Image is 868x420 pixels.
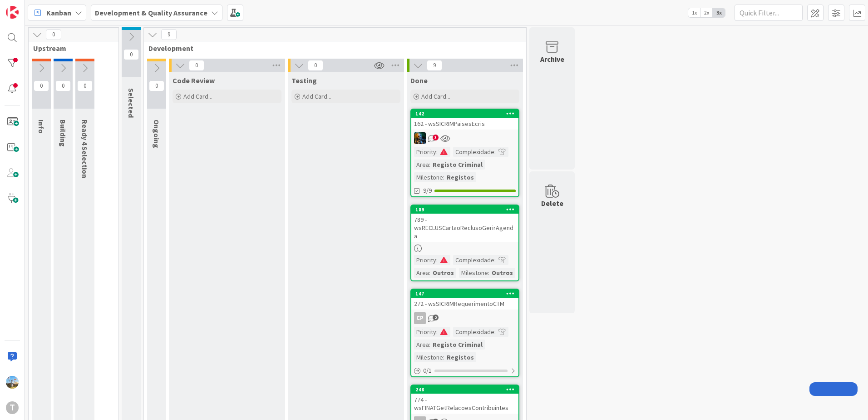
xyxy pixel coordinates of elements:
span: Code Review [173,76,215,85]
span: Selected [127,88,136,118]
div: Outros [430,268,456,278]
span: 2 [433,315,439,320]
a: 147272 - wsSICRIMRequerimentoCTMCPPriority:Complexidade:Area:Registo CriminalMilestone:Registos0/1 [410,289,519,377]
img: DG [6,376,19,389]
span: 3x [713,8,725,17]
input: Quick Filter... [735,5,803,21]
div: 774 - wsFINATGetRelacoesContribuintes [411,394,518,414]
span: : [436,147,438,157]
div: Milestone [414,172,443,182]
span: : [436,327,438,337]
div: Complexidade [453,327,494,337]
span: Done [410,76,428,85]
div: 248 [415,386,518,393]
span: 0 [149,80,164,91]
span: Development [148,44,515,53]
span: Kanban [46,7,71,18]
span: 9 [161,29,177,40]
div: Registo Criminal [430,340,485,350]
span: : [429,268,430,278]
b: Development & Quality Assurance [95,8,207,17]
span: : [443,352,444,362]
div: 189 [415,206,518,213]
span: 3 [433,135,439,140]
a: 142162 - wsSICRIMPaisesEcrisJCPriority:Complexidade:Area:Registo CriminalMilestone:Registos9/9 [410,109,519,197]
span: Info [37,120,46,134]
span: 9 [427,60,442,71]
div: 248774 - wsFINATGetRelacoesContribuintes [411,385,518,414]
span: 0 [77,80,93,91]
span: 0 [189,60,204,71]
span: : [494,255,496,265]
div: CP [414,312,426,324]
span: Add Card... [302,92,331,100]
div: Delete [541,198,563,209]
a: 189789 - wsRECLUSCartaoReclusoGerirAgendaPriority:Complexidade:Area:OutrosMilestone:Outros [410,205,519,281]
div: Milestone [459,268,488,278]
div: 147 [411,290,518,298]
div: 789 - wsRECLUSCartaoReclusoGerirAgenda [411,214,518,242]
img: Visit kanbanzone.com [6,6,19,19]
img: JC [414,132,426,144]
div: Priority [414,255,436,265]
span: Add Card... [421,92,450,100]
span: Add Card... [183,92,212,100]
span: 9/9 [423,186,432,195]
span: : [494,327,496,337]
div: 142 [411,110,518,118]
div: T [6,401,19,414]
div: Registos [444,172,476,182]
div: 147 [415,290,518,297]
div: Area [414,160,429,170]
div: 189 [411,205,518,214]
div: Registos [444,352,476,362]
div: 142 [415,110,518,117]
div: Area [414,268,429,278]
div: 142162 - wsSICRIMPaisesEcris [411,110,518,130]
div: Archive [540,54,564,65]
span: Ready 4 Selection [80,120,89,178]
span: Testing [291,76,317,85]
div: 147272 - wsSICRIMRequerimentoCTM [411,290,518,310]
span: 2x [700,8,713,17]
div: 0/1 [411,365,518,376]
div: Priority [414,327,436,337]
span: 0 [123,49,139,60]
span: : [494,147,496,157]
span: 0 [46,29,61,40]
div: Area [414,340,429,350]
div: Registo Criminal [430,160,485,170]
div: Outros [489,268,515,278]
span: 0 [55,80,71,91]
div: 162 - wsSICRIMPaisesEcris [411,118,518,130]
span: Upstream [33,44,107,53]
span: : [429,160,430,170]
div: 248 [411,385,518,394]
span: : [436,255,438,265]
span: 0 [308,60,323,71]
div: JC [411,132,518,144]
div: 189789 - wsRECLUSCartaoReclusoGerirAgenda [411,205,518,242]
span: 0 [34,80,49,91]
span: 1x [688,8,700,17]
div: Priority [414,147,436,157]
span: : [429,340,430,350]
span: 0 / 1 [423,366,432,375]
div: CP [411,312,518,324]
span: : [488,268,489,278]
span: Ongoing [152,120,161,148]
span: : [443,172,444,182]
div: Complexidade [453,255,494,265]
div: 272 - wsSICRIMRequerimentoCTM [411,298,518,310]
div: Complexidade [453,147,494,157]
span: Building [59,120,68,147]
div: Milestone [414,352,443,362]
